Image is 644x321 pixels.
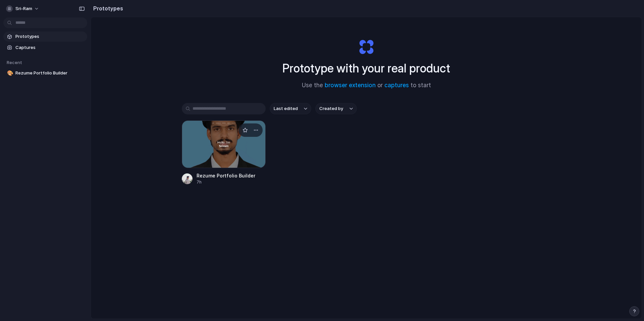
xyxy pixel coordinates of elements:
h1: Prototype with your real product [282,59,450,77]
span: Prototypes [15,33,85,40]
span: Captures [15,44,85,51]
div: 7h [197,179,255,185]
button: Last edited [270,103,311,114]
span: Created by [319,105,343,112]
span: sri-ram [15,5,32,12]
a: captures [384,82,409,89]
button: sri-ram [3,3,43,14]
div: Rezume Portfolio Builder [197,172,255,179]
span: Rezume Portfolio Builder [15,70,85,76]
h2: Prototypes [91,4,123,12]
div: 🎨 [7,69,12,77]
a: Prototypes [3,32,87,42]
span: Use the or to start [302,81,431,90]
a: browser extension [325,82,376,89]
a: Captures [3,43,87,53]
a: Rezume Portfolio BuilderRezume Portfolio Builder7h [182,120,266,185]
a: 🎨Rezume Portfolio Builder [3,68,87,78]
span: Last edited [274,105,298,112]
button: 🎨 [6,70,13,76]
span: Recent [7,60,22,65]
button: Created by [315,103,357,114]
